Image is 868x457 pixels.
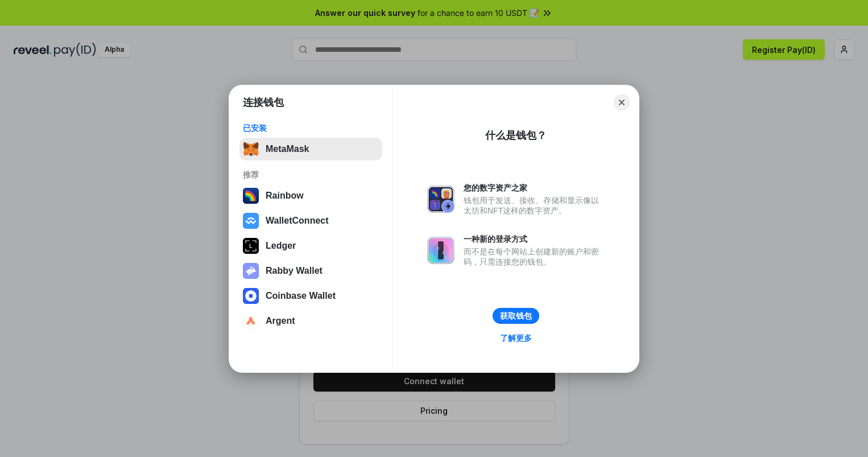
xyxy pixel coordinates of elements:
img: svg+xml,%3Csvg%20xmlns%3D%22http%3A%2F%2Fwww.w3.org%2F2000%2Fsvg%22%20width%3D%2228%22%20height%3... [243,238,259,254]
div: 已安装 [243,123,379,133]
img: svg+xml,%3Csvg%20xmlns%3D%22http%3A%2F%2Fwww.w3.org%2F2000%2Fsvg%22%20fill%3D%22none%22%20viewBox... [427,237,454,264]
img: svg+xml,%3Csvg%20xmlns%3D%22http%3A%2F%2Fwww.w3.org%2F2000%2Fsvg%22%20fill%3D%22none%22%20viewBox... [243,263,259,279]
img: svg+xml,%3Csvg%20xmlns%3D%22http%3A%2F%2Fwww.w3.org%2F2000%2Fsvg%22%20fill%3D%22none%22%20viewBox... [427,186,454,213]
div: Rabby Wallet [266,266,323,276]
button: WalletConnect [239,209,382,232]
button: 获取钱包 [493,308,539,324]
img: svg+xml,%3Csvg%20width%3D%2228%22%20height%3D%2228%22%20viewBox%3D%220%200%2028%2028%22%20fill%3D... [243,313,259,329]
img: svg+xml,%3Csvg%20width%3D%22120%22%20height%3D%22120%22%20viewBox%3D%220%200%20120%20120%22%20fil... [243,188,259,204]
div: 而不是在每个网站上创建新的账户和密码，只需连接您的钱包。 [464,246,605,267]
div: 一种新的登录方式 [464,234,605,244]
div: 了解更多 [500,333,532,343]
button: Ledger [239,234,382,257]
img: svg+xml,%3Csvg%20fill%3D%22none%22%20height%3D%2233%22%20viewBox%3D%220%200%2035%2033%22%20width%... [243,141,259,157]
button: Rainbow [239,184,382,207]
div: Ledger [266,241,296,251]
img: svg+xml,%3Csvg%20width%3D%2228%22%20height%3D%2228%22%20viewBox%3D%220%200%2028%2028%22%20fill%3D... [243,288,259,304]
img: svg+xml,%3Csvg%20width%3D%2228%22%20height%3D%2228%22%20viewBox%3D%220%200%2028%2028%22%20fill%3D... [243,213,259,229]
div: 什么是钱包？ [485,129,547,142]
div: 推荐 [243,170,379,180]
a: 了解更多 [493,331,539,345]
button: Close [614,94,630,110]
div: WalletConnect [266,216,329,226]
h1: 连接钱包 [243,96,284,109]
div: 您的数字资产之家 [464,183,605,193]
div: 获取钱包 [500,311,532,321]
button: Rabby Wallet [239,260,382,282]
div: Argent [266,316,295,326]
div: Rainbow [266,191,304,201]
button: MetaMask [239,138,382,160]
button: Coinbase Wallet [239,285,382,307]
div: MetaMask [266,144,309,154]
div: 钱包用于发送、接收、存储和显示像以太坊和NFT这样的数字资产。 [464,195,605,216]
button: Argent [239,310,382,332]
div: Coinbase Wallet [266,291,336,301]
